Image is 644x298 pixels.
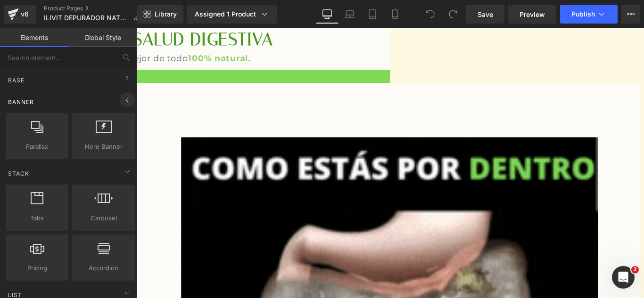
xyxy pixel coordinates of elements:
span: 100% natural. [58,27,128,39]
span: Preview [520,9,545,19]
a: Product Pages [44,5,148,12]
span: Stack [7,169,30,178]
span: Hero Banner [75,142,132,152]
span: Accordion [75,263,132,273]
a: v6 [4,5,36,24]
button: Publish [560,5,618,24]
a: Tablet [361,5,384,24]
button: Undo [421,5,440,24]
span: Save [478,9,493,19]
button: More [621,5,640,24]
a: Global Style [68,28,137,47]
span: Pricing [8,263,66,273]
span: Base [7,76,25,85]
a: Desktop [316,5,339,24]
span: 2 [631,266,639,274]
span: Banner [7,97,35,106]
div: v6 [19,8,31,20]
a: Preview [508,5,556,24]
span: Carousel [75,213,132,223]
button: Redo [444,5,462,24]
a: Laptop [339,5,361,24]
iframe: Intercom live chat [612,266,635,289]
span: Publish [571,10,595,18]
span: Parallax [8,142,66,152]
a: Mobile [384,5,406,24]
a: New Library [137,5,183,24]
span: Library [155,10,177,18]
div: Assigned 1 Product [195,9,269,19]
span: ILIVIT DEPURADOR NATUAL [44,14,130,22]
span: Tabs [8,213,66,223]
